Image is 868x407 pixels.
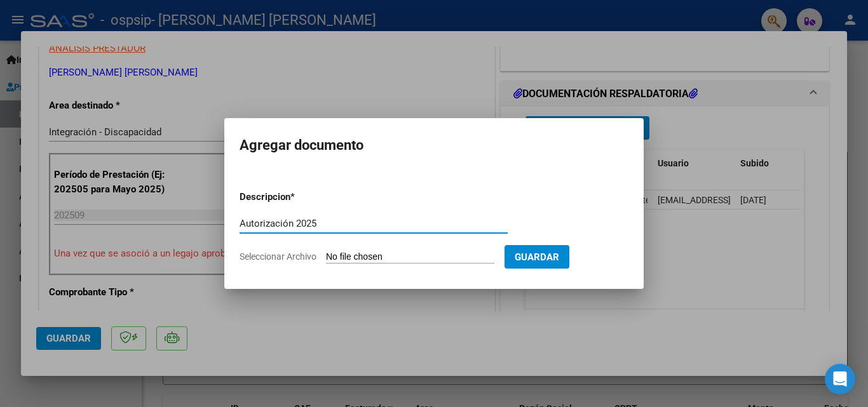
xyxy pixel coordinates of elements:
[240,190,356,204] p: Descripcion
[505,245,569,269] button: Guardar
[515,251,559,263] span: Guardar
[240,251,316,262] span: Seleccionar Archivo
[825,364,855,394] div: Open Intercom Messenger
[240,133,628,157] h2: Agregar documento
